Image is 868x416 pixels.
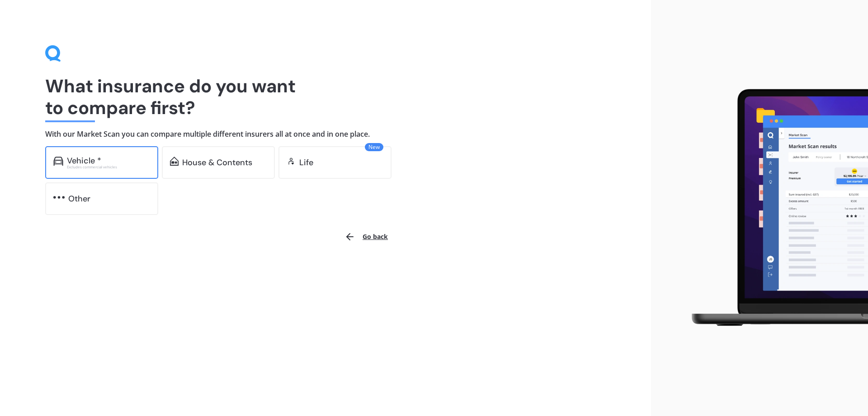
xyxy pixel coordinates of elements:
[45,75,606,119] h1: What insurance do you want to compare first?
[68,194,90,203] div: Other
[287,157,296,166] img: life.f720d6a2d7cdcd3ad642.svg
[67,165,150,169] div: Excludes commercial vehicles
[365,143,383,151] span: New
[182,158,252,167] div: House & Contents
[53,157,63,166] img: car.f15378c7a67c060ca3f3.svg
[53,193,65,202] img: other.81dba5aafe580aa69f38.svg
[170,157,179,166] img: home-and-contents.b802091223b8502ef2dd.svg
[679,84,868,333] img: laptop.webp
[45,129,606,139] h4: With our Market Scan you can compare multiple different insurers all at once and in one place.
[67,156,101,165] div: Vehicle *
[299,158,313,167] div: Life
[339,226,393,248] button: Go back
